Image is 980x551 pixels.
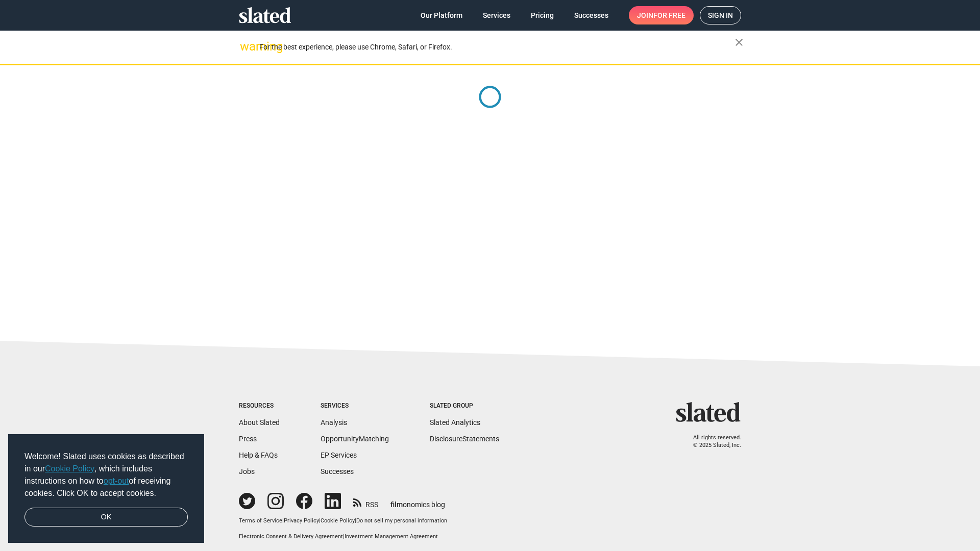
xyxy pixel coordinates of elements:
[239,435,257,443] a: Press
[24,508,188,527] a: dismiss cookie message
[321,467,354,475] a: Successes
[282,517,284,524] span: |
[574,6,608,24] span: Successes
[700,6,741,24] a: Sign in
[321,435,389,443] a: OpportunityMatching
[239,517,282,524] a: Terms of Service
[284,517,319,524] a: Privacy Policy
[8,434,204,543] div: cookieconsent
[733,36,745,48] mat-icon: close
[637,6,685,24] span: Join
[353,494,378,510] a: RSS
[345,533,438,540] a: Investment Management Agreement
[475,6,519,24] a: Services
[239,467,255,475] a: Jobs
[430,418,480,427] a: Slated Analytics
[421,6,462,24] span: Our Platform
[430,402,499,410] div: Slated Group
[239,451,278,459] a: Help & FAQs
[321,418,347,427] a: Analysis
[239,418,280,427] a: About Slated
[239,402,280,410] div: Resources
[531,6,554,24] span: Pricing
[319,517,321,524] span: |
[566,6,617,24] a: Successes
[523,6,562,24] a: Pricing
[355,517,356,524] span: |
[653,6,685,24] span: for free
[321,451,357,459] a: EP Services
[321,402,389,410] div: Services
[343,533,345,540] span: |
[390,492,445,510] a: filmonomics blog
[24,450,188,499] span: Welcome! Slated uses cookies as described in our , which includes instructions on how to of recei...
[412,6,471,24] a: Our Platform
[682,434,741,449] p: All rights reserved. © 2025 Slated, Inc.
[356,517,447,525] button: Do not sell my personal information
[430,435,499,443] a: DisclosureStatements
[239,533,343,540] a: Electronic Consent & Delivery Agreement
[708,7,733,24] span: Sign in
[390,500,403,509] span: film
[104,477,129,485] a: opt-out
[259,40,735,54] div: For the best experience, please use Chrome, Safari, or Firefox.
[240,40,252,53] mat-icon: warning
[321,517,355,524] a: Cookie Policy
[629,6,694,24] a: Joinfor free
[45,464,94,473] a: Cookie Policy
[483,6,510,24] span: Services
